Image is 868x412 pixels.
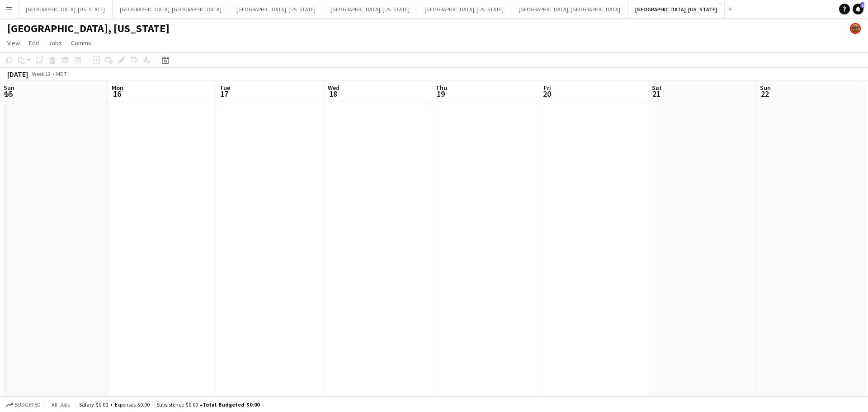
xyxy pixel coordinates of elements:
div: [DATE] [7,70,28,79]
a: Jobs [45,37,66,49]
span: Tue [220,84,230,92]
div: MDT [56,70,67,77]
span: 19 [434,89,447,99]
span: Wed [328,84,340,92]
button: [GEOGRAPHIC_DATA], [US_STATE] [323,0,417,18]
a: View [4,37,24,49]
button: [GEOGRAPHIC_DATA], [US_STATE] [628,0,725,18]
span: 15 [2,89,14,99]
h1: [GEOGRAPHIC_DATA], [US_STATE] [7,22,170,35]
button: [GEOGRAPHIC_DATA], [GEOGRAPHIC_DATA] [511,0,628,18]
button: [GEOGRAPHIC_DATA], [US_STATE] [417,0,511,18]
span: 18 [326,89,340,99]
span: Edit [29,39,39,47]
span: Thu [436,84,447,92]
span: Sat [652,84,662,92]
span: Sun [760,84,771,92]
span: 17 [218,89,230,99]
span: 16 [110,89,123,99]
span: Sun [4,84,14,92]
span: Jobs [48,39,62,47]
span: Budgeted [14,402,41,408]
a: Comms [67,37,95,49]
a: Edit [25,37,43,49]
button: [GEOGRAPHIC_DATA], [US_STATE] [19,0,113,18]
span: Comms [71,39,91,47]
span: All jobs [50,401,71,408]
span: 2 [860,2,864,8]
span: 21 [651,89,662,99]
button: [GEOGRAPHIC_DATA], [GEOGRAPHIC_DATA] [113,0,229,18]
span: Total Budgeted $0.00 [203,401,259,408]
button: [GEOGRAPHIC_DATA], [US_STATE] [229,0,323,18]
span: 22 [759,89,771,99]
span: View [7,39,20,47]
span: Fri [544,84,551,92]
span: Week 12 [30,70,52,77]
div: Salary $0.00 + Expenses $0.00 + Subsistence $0.00 = [79,401,259,408]
button: Budgeted [5,400,42,410]
span: Mon [112,84,123,92]
a: 2 [853,4,863,14]
span: 20 [542,89,551,99]
app-user-avatar: Rollin Hero [850,23,861,34]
